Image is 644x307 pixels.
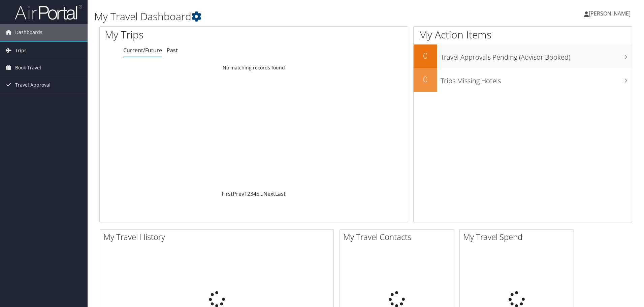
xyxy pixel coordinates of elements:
h1: My Action Items [414,28,632,42]
span: Trips [15,42,27,59]
span: Travel Approval [15,76,51,93]
span: [PERSON_NAME] [589,10,631,17]
h2: My Travel History [103,231,333,243]
h3: Trips Missing Hotels [441,73,632,86]
td: No matching records found [100,62,408,74]
a: 1 [244,190,247,197]
a: Next [263,190,275,197]
a: Past [167,47,178,54]
a: 0Trips Missing Hotels [414,68,632,92]
h2: My Travel Contacts [343,231,454,243]
a: First [222,190,233,197]
a: [PERSON_NAME] [584,3,637,24]
img: airportal-logo.png [15,4,82,20]
h1: My Travel Dashboard [94,9,456,24]
a: 4 [253,190,256,197]
a: Current/Future [123,47,162,54]
h2: My Travel Spend [463,231,574,243]
a: 0Travel Approvals Pending (Advisor Booked) [414,44,632,68]
span: Book Travel [15,59,41,76]
span: Dashboards [15,24,42,41]
a: 2 [247,190,250,197]
a: Prev [233,190,244,197]
h1: My Trips [105,28,275,42]
a: 5 [256,190,259,197]
a: Last [275,190,286,197]
h2: 0 [414,50,437,61]
a: 3 [250,190,253,197]
h3: Travel Approvals Pending (Advisor Booked) [441,49,632,62]
span: … [259,190,263,197]
h2: 0 [414,73,437,85]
